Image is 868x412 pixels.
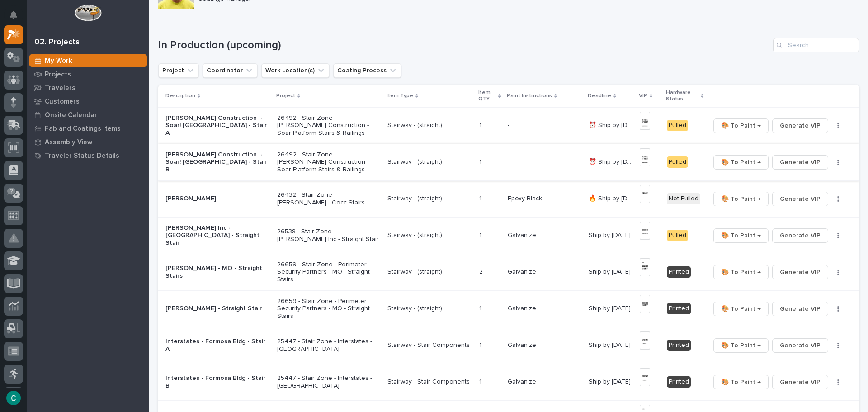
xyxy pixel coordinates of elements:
[165,338,270,353] p: Interstates - Formosa Bldg - Stair A
[721,230,761,241] span: 🎨 To Paint →
[45,111,97,119] p: Onsite Calendar
[772,228,828,243] button: Generate VIP
[277,338,380,353] p: 25447 - Stair Zone - Interstates - [GEOGRAPHIC_DATA]
[277,374,380,390] p: 25447 - Stair Zone - Interstates - [GEOGRAPHIC_DATA]
[45,152,119,160] p: Traveler Status Details
[772,375,828,389] button: Generate VIP
[277,114,380,137] p: 26492 - Stair Zone - [PERSON_NAME] Construction - Soar Platform Stairs & Railings
[165,91,195,101] p: Description
[158,364,859,400] tr: Interstates - Formosa Bldg - Stair B25447 - Stair Zone - Interstates - [GEOGRAPHIC_DATA]Stairway ...
[713,375,769,389] button: 🎨 To Paint →
[276,91,295,101] p: Project
[165,224,270,247] p: [PERSON_NAME] Inc - [GEOGRAPHIC_DATA] - Straight Stair
[45,84,75,92] p: Travelers
[589,193,634,203] p: 🔥 Ship by 9/8/25
[27,67,149,81] a: Projects
[158,63,199,78] button: Project
[588,91,611,101] p: Deadline
[261,63,330,78] button: Work Location(s)
[772,192,828,206] button: Generate VIP
[508,266,538,276] p: Galvanize
[333,63,401,78] button: Coating Process
[721,120,761,131] span: 🎨 To Paint →
[667,193,700,204] div: Not Pulled
[4,388,23,407] button: users-avatar
[478,88,496,104] p: Item QTY
[165,374,270,390] p: Interstates - Formosa Bldg - Stair B
[4,5,23,24] button: Notifications
[165,114,270,137] p: [PERSON_NAME] Construction - Soar! [GEOGRAPHIC_DATA] - Stair A
[772,338,828,353] button: Generate VIP
[780,120,821,131] span: Generate VIP
[589,376,632,386] p: Ship by [DATE]
[508,340,538,349] p: Galvanize
[780,230,821,241] span: Generate VIP
[713,302,769,316] button: 🎨 To Paint →
[277,298,380,320] p: 26659 - Stair Zone - Perimeter Security Partners - MO - Straight Stairs
[165,265,270,280] p: [PERSON_NAME] - MO - Straight Stairs
[772,265,828,279] button: Generate VIP
[387,158,472,166] p: Stairway - (straight)
[165,151,270,174] p: [PERSON_NAME] Construction - Soar! [GEOGRAPHIC_DATA] - Stair B
[27,135,149,149] a: Assembly View
[158,290,859,327] tr: [PERSON_NAME] - Straight Stair26659 - Stair Zone - Perimeter Security Partners - MO - Straight St...
[479,303,483,313] p: 1
[721,377,761,388] span: 🎨 To Paint →
[508,193,544,203] p: Epoxy Black
[158,327,859,364] tr: Interstates - Formosa Bldg - Stair A25447 - Stair Zone - Interstates - [GEOGRAPHIC_DATA]Stairway ...
[45,138,92,147] p: Assembly View
[508,376,538,386] p: Galvanize
[387,195,472,203] p: Stairway - (straight)
[713,192,769,206] button: 🎨 To Paint →
[639,91,647,101] p: VIP
[27,149,149,162] a: Traveler Status Details
[721,303,761,314] span: 🎨 To Paint →
[27,108,149,122] a: Onsite Calendar
[387,122,472,129] p: Stairway - (straight)
[780,194,821,204] span: Generate VIP
[158,180,859,217] tr: [PERSON_NAME]26432 - Stair Zone - [PERSON_NAME] - Cocc StairsStairway - (straight)11 Epoxy BlackE...
[277,151,380,174] p: 26492 - Stair Zone - [PERSON_NAME] Construction - Soar Platform Stairs & Railings
[387,378,472,386] p: Stairway - Stair Components
[387,341,472,349] p: Stairway - Stair Components
[479,156,483,166] p: 1
[508,120,511,129] p: -
[508,303,538,313] p: Galvanize
[165,195,270,203] p: [PERSON_NAME]
[772,155,828,170] button: Generate VIP
[713,265,769,279] button: 🎨 To Paint →
[27,54,149,67] a: My Work
[667,266,691,278] div: Printed
[713,155,769,170] button: 🎨 To Paint →
[479,340,483,349] p: 1
[780,157,821,168] span: Generate VIP
[667,303,691,314] div: Printed
[713,118,769,133] button: 🎨 To Paint →
[667,340,691,351] div: Printed
[713,228,769,243] button: 🎨 To Paint →
[479,120,483,129] p: 1
[721,157,761,168] span: 🎨 To Paint →
[589,120,634,129] p: ⏰ Ship by 9/5/25
[158,39,769,52] h1: In Production (upcoming)
[165,305,270,313] p: [PERSON_NAME] - Straight Stair
[34,38,80,47] div: 02. Projects
[387,268,472,276] p: Stairway - (straight)
[11,11,23,25] div: Notifications
[27,122,149,135] a: Fab and Coatings Items
[721,194,761,204] span: 🎨 To Paint →
[45,57,72,65] p: My Work
[203,63,258,78] button: Coordinator
[780,377,821,388] span: Generate VIP
[667,120,688,131] div: Pulled
[479,230,483,239] p: 1
[479,266,485,276] p: 2
[508,156,511,166] p: -
[589,266,632,276] p: Ship by [DATE]
[45,71,71,79] p: Projects
[277,228,380,243] p: 26538 - Stair Zone - [PERSON_NAME] Inc - Straight Stair
[27,81,149,95] a: Travelers
[773,38,859,52] div: Search
[589,303,632,313] p: Ship by [DATE]
[507,91,552,101] p: Paint Instructions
